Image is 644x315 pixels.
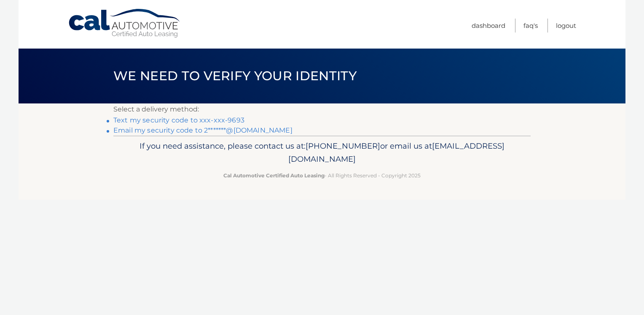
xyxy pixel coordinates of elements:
[523,19,538,33] a: FAQ's
[556,19,576,33] a: Logout
[113,126,292,134] a: Email my security code to 2*******@[DOMAIN_NAME]
[223,172,325,179] strong: Cal Automotive Certified Auto Leasing
[472,19,505,33] a: Dashboard
[119,139,525,166] p: If you need assistance, please contact us at: or email us at
[68,8,182,38] a: Cal Automotive
[113,116,244,124] a: Text my security code to xxx-xxx-9693
[113,103,531,115] p: Select a delivery method:
[119,171,525,180] p: - All Rights Reserved - Copyright 2025
[113,68,357,84] span: We need to verify your identity
[306,141,380,151] span: [PHONE_NUMBER]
